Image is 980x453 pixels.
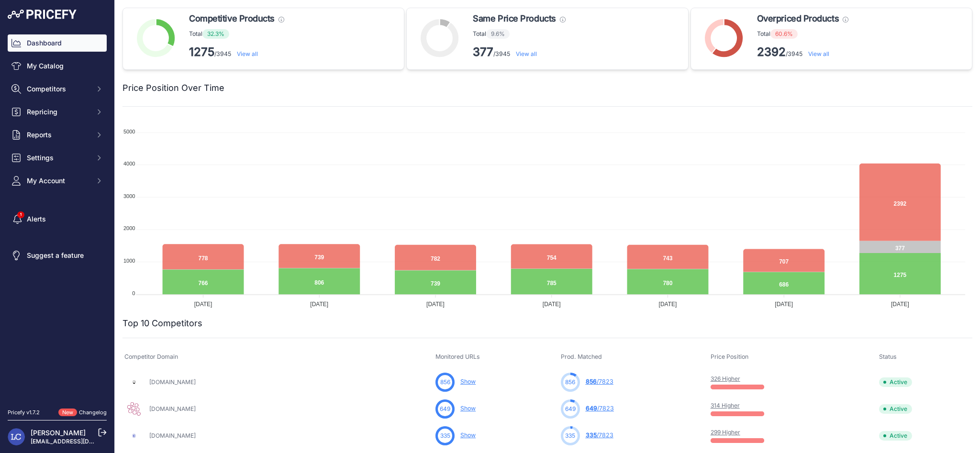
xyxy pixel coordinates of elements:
strong: 1275 [189,45,214,59]
h2: Top 10 Competitors [122,317,202,330]
span: 9.6% [486,29,510,39]
span: Overpriced Products [757,12,839,25]
strong: 2392 [757,45,786,59]
tspan: 2000 [123,225,135,231]
div: Pricefy v1.7.2 [8,409,40,417]
tspan: [DATE] [426,301,445,308]
a: Changelog [79,409,107,416]
span: 32.3% [202,29,229,39]
button: Settings [8,149,107,166]
a: Alerts [8,210,107,228]
a: 299 Higher [711,429,740,436]
a: 314 Higher [711,402,740,409]
span: Active [879,377,912,387]
p: Total [189,29,284,39]
a: [DOMAIN_NAME] [149,405,196,412]
span: Active [879,404,912,414]
a: [DOMAIN_NAME] [149,378,196,386]
span: Monitored URLs [435,353,480,360]
tspan: [DATE] [659,301,677,308]
a: View all [237,50,258,57]
tspan: 4000 [123,161,135,166]
a: 326 Higher [711,375,740,382]
button: Reports [8,126,107,144]
span: New [58,409,77,417]
tspan: 3000 [123,193,135,199]
a: My Catalog [8,57,107,75]
span: Same Price Products [473,12,556,25]
tspan: [DATE] [194,301,212,308]
a: [DOMAIN_NAME] [149,432,196,439]
tspan: [DATE] [543,301,561,308]
span: Price Position [711,353,748,360]
p: /3945 [757,44,848,60]
strong: 377 [473,45,493,59]
tspan: 0 [132,290,135,296]
nav: Sidebar [8,34,107,397]
a: Show [460,378,476,385]
span: 335 [565,431,575,440]
img: Pricefy Logo [8,10,77,19]
span: Active [879,431,912,441]
tspan: [DATE] [891,301,909,308]
span: 856 [565,378,575,387]
tspan: 5000 [123,129,135,134]
tspan: [DATE] [775,301,793,308]
tspan: [DATE] [310,301,328,308]
span: Status [879,353,897,360]
p: /3945 [473,44,565,60]
a: 856/7823 [586,378,613,385]
a: View all [808,50,829,57]
span: 649 [586,405,597,412]
p: Total [757,29,848,39]
span: 856 [440,378,450,387]
span: Settings [27,153,89,163]
span: 649 [440,405,450,413]
button: My Account [8,172,107,189]
a: 649/7823 [586,405,614,412]
p: Total [473,29,565,39]
span: Competitive Products [189,12,275,25]
a: Show [460,405,476,412]
span: 649 [565,405,576,413]
a: View all [516,50,537,57]
span: Competitor Domain [124,353,178,360]
p: /3945 [189,44,284,60]
span: 60.6% [770,29,798,39]
a: Dashboard [8,34,107,52]
span: My Account [27,176,89,186]
span: 856 [586,378,597,385]
h2: Price Position Over Time [122,81,224,95]
span: Competitors [27,84,89,94]
a: [PERSON_NAME] [31,429,86,437]
span: Reports [27,130,89,140]
tspan: 1000 [123,258,135,264]
a: 335/7823 [586,431,613,439]
span: 335 [440,431,450,440]
span: 335 [586,431,597,439]
a: [EMAIL_ADDRESS][DOMAIN_NAME] [31,438,131,445]
button: Repricing [8,103,107,121]
button: Competitors [8,80,107,98]
a: Suggest a feature [8,247,107,264]
a: Show [460,431,476,439]
span: Prod. Matched [561,353,602,360]
span: Repricing [27,107,89,117]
